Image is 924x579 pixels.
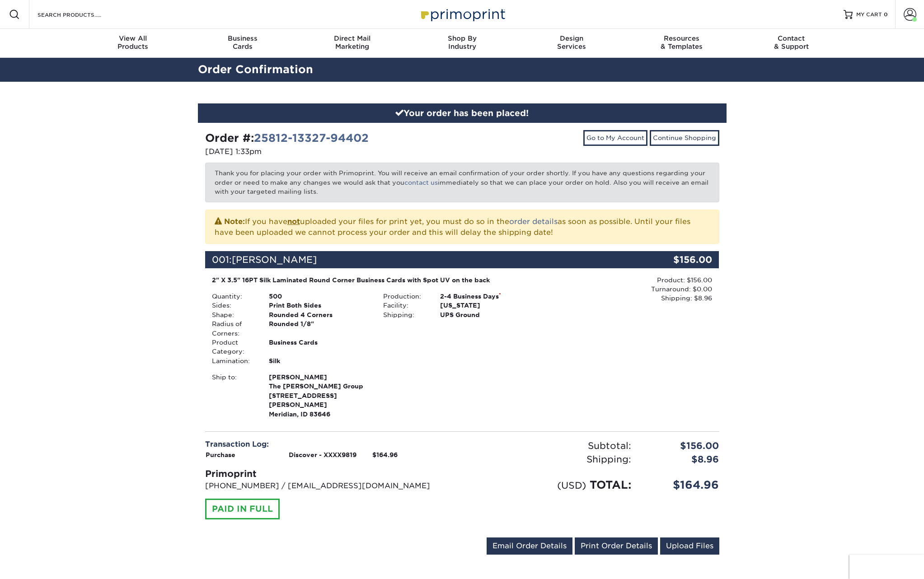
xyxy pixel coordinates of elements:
[78,29,188,58] a: View AllProducts
[849,555,924,579] iframe: Google Customer Reviews
[433,301,548,310] div: [US_STATE]
[262,310,376,319] div: Rounded 4 Corners
[376,301,433,310] div: Facility:
[372,451,398,458] strong: $164.96
[205,301,262,310] div: Sides:
[262,338,376,356] div: Business Cards
[269,373,370,418] strong: Meridian, ID 83646
[736,34,846,42] span: Contact
[376,292,433,301] div: Production:
[633,251,719,268] div: $156.00
[262,356,376,365] div: Silk
[262,319,376,338] div: Rounded 1/8"
[856,11,882,19] span: MY CART
[575,537,658,555] a: Print Order Details
[205,499,280,519] div: PAID IN FULL
[660,537,719,555] a: Upload Files
[517,29,627,58] a: DesignServices
[517,34,627,42] span: Design
[289,451,356,458] strong: Discover - XXXX9819
[188,34,297,42] span: Business
[205,310,262,319] div: Shape:
[269,373,370,382] span: [PERSON_NAME]
[37,9,125,20] input: SEARCH PRODUCTS.....
[297,34,407,51] div: Marketing
[254,131,369,145] a: 25812-13327-94402
[627,29,736,58] a: Resources& Templates
[583,130,647,145] a: Go to My Account
[205,251,633,268] div: 001:
[205,131,369,145] strong: Order #:
[224,217,245,226] strong: Note:
[433,310,548,319] div: UPS Ground
[206,451,235,458] strong: Purchase
[404,179,438,186] a: contact us
[287,217,300,226] b: not
[188,29,297,58] a: BusinessCards
[297,29,407,58] a: Direct MailMarketing
[232,254,317,265] span: [PERSON_NAME]
[198,103,727,123] div: Your order has been placed!
[262,292,376,301] div: 500
[297,34,407,42] span: Direct Mail
[627,34,736,42] span: Resources
[462,453,638,466] div: Shipping:
[433,292,548,301] div: 2-4 Business Days
[462,439,638,453] div: Subtotal:
[205,292,262,301] div: Quantity:
[638,453,726,466] div: $8.96
[590,478,631,491] span: TOTAL:
[269,382,370,391] span: The [PERSON_NAME] Group
[487,537,572,555] a: Email Order Details
[557,480,586,491] small: (USD)
[78,34,188,42] span: View All
[376,310,433,319] div: Shipping:
[509,217,558,226] a: order details
[191,61,733,78] h2: Order Confirmation
[269,391,370,410] span: [STREET_ADDRESS][PERSON_NAME]
[650,130,719,145] a: Continue Shopping
[262,301,376,310] div: Print Both Sides
[205,373,262,419] div: Ship to:
[638,477,726,493] div: $164.96
[205,467,455,481] div: Primoprint
[407,34,517,51] div: Industry
[736,29,846,58] a: Contact& Support
[205,481,455,491] p: [PHONE_NUMBER] / [EMAIL_ADDRESS][DOMAIN_NAME]
[517,34,627,51] div: Services
[215,215,710,238] p: If you have uploaded your files for print yet, you must do so in the as soon as possible. Until y...
[188,34,297,51] div: Cards
[205,319,262,338] div: Radius of Corners:
[736,34,846,51] div: & Support
[417,5,507,24] img: Primoprint
[407,29,517,58] a: Shop ByIndustry
[205,146,455,157] p: [DATE] 1:33pm
[205,439,455,450] div: Transaction Log:
[205,338,262,356] div: Product Category:
[548,275,712,303] div: Product: $156.00 Turnaround: $0.00 Shipping: $8.96
[627,34,736,51] div: & Templates
[638,439,726,453] div: $156.00
[205,356,262,365] div: Lamination:
[78,34,188,51] div: Products
[407,34,517,42] span: Shop By
[212,275,541,285] div: 2" X 3.5" 16PT Silk Laminated Round Corner Business Cards with Spot UV on the back
[205,163,719,202] p: Thank you for placing your order with Primoprint. You will receive an email confirmation of your ...
[884,11,888,18] span: 0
